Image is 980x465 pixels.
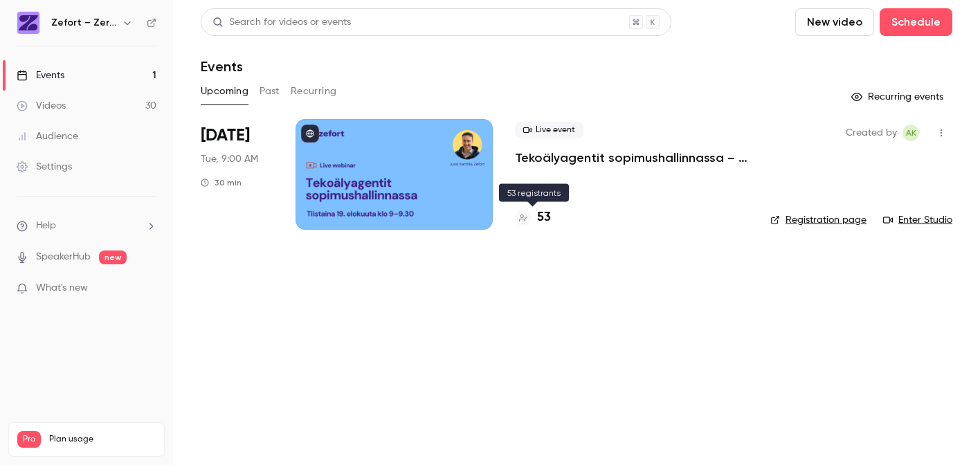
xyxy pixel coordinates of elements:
a: Enter Studio [883,213,952,227]
span: What's new [36,281,88,295]
button: Recurring events [845,86,952,108]
span: new [99,250,127,264]
div: Settings [17,160,72,174]
a: Registration page [770,213,866,227]
div: Events [17,69,64,82]
span: Plan usage [49,434,156,445]
button: Upcoming [201,80,248,102]
a: 53 [515,208,551,227]
span: Tue, 9:00 AM [201,152,258,166]
a: SpeakerHub [36,250,91,264]
span: AK [906,125,916,141]
h4: 53 [537,208,551,227]
a: Tekoälyagentit sopimushallinnassa – tästä kaikki puhuvat juuri nyt [515,149,748,166]
button: Schedule [880,8,952,36]
li: help-dropdown-opener [17,219,156,233]
div: Videos [17,99,66,113]
span: Help [36,219,56,233]
div: Aug 19 Tue, 9:00 AM (Europe/Helsinki) [201,119,273,230]
h6: Zefort – Zero-Effort Contract Management [51,16,116,30]
span: Anna Kauppila [902,125,919,141]
div: 30 min [201,177,242,188]
span: [DATE] [201,125,250,147]
span: Created by [846,125,897,141]
img: Zefort – Zero-Effort Contract Management [17,12,39,34]
div: Audience [17,129,78,143]
button: Past [260,80,280,102]
button: Recurring [291,80,337,102]
button: New video [795,8,874,36]
div: Search for videos or events [212,15,351,30]
h1: Events [201,58,243,75]
span: Live event [515,122,583,138]
span: Pro [17,431,41,448]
